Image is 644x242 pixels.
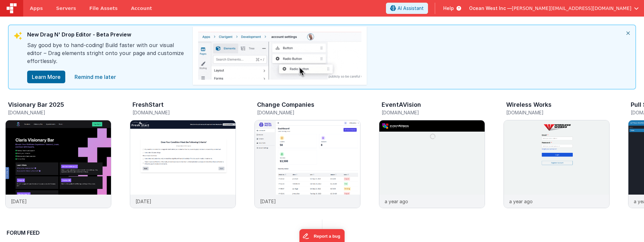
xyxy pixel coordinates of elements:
span: [PERSON_NAME][EMAIL_ADDRESS][DOMAIN_NAME] [512,5,631,12]
span: Apps [30,5,43,12]
span: Ocean West Inc — [469,5,512,12]
h5: [DOMAIN_NAME] [133,110,236,115]
h3: FreshStart [133,101,164,108]
h5: [DOMAIN_NAME] [257,110,360,115]
p: a year ago [385,198,408,205]
p: [DATE] [135,198,151,205]
button: AI Assistant [386,3,428,14]
div: Say good bye to hand-coding! Build faster with our visual editor – Drag elements stright onto you... [27,41,186,70]
span: AI Assistant [398,5,424,12]
h3: Visionary Bar 2025 [8,101,64,108]
h2: Forum Feed [7,229,310,237]
h3: Change Companies [257,101,314,108]
button: Ocean West Inc — [PERSON_NAME][EMAIL_ADDRESS][DOMAIN_NAME] [469,5,639,12]
i: close [621,25,635,41]
span: Help [443,5,454,12]
p: a year ago [509,198,533,205]
h5: [DOMAIN_NAME] [8,110,111,115]
span: Servers [56,5,76,12]
h3: Wireless Works [506,101,552,108]
h5: [DOMAIN_NAME] [506,110,610,115]
div: New Drag N' Drop Editor - Beta Preview [27,30,186,41]
a: close [71,70,120,84]
button: Learn More [27,71,65,83]
p: [DATE] [260,198,276,205]
h5: [DOMAIN_NAME] [382,110,485,115]
h3: EventAVision [382,101,421,108]
span: File Assets [89,5,118,12]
